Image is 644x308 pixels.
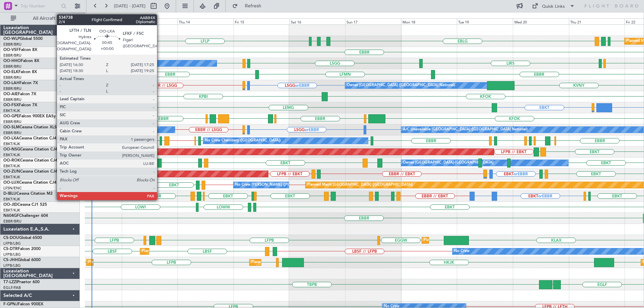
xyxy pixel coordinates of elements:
div: No Crew Chambery ([GEOGRAPHIC_DATA]) [205,136,281,146]
a: EBKT/KJK [3,164,20,169]
a: T7-LZZIPraetor 600 [3,280,40,284]
a: OO-LUXCessna Citation CJ4 [3,181,56,185]
a: CS-DTRFalcon 2000 [3,247,41,251]
span: OO-WLP [3,37,20,41]
a: OO-VSFFalcon 8X [3,48,37,52]
span: [DATE] - [DATE] [114,3,146,9]
div: Thu 21 [569,18,625,24]
a: OO-GPEFalcon 900EX EASy II [3,114,59,118]
span: OO-ROK [3,159,20,163]
div: Sun 17 [345,18,401,24]
span: OO-SLM [3,125,19,129]
div: Owner [GEOGRAPHIC_DATA] ([GEOGRAPHIC_DATA] National) [347,80,455,90]
a: EBKT/KJK [3,197,20,202]
button: Quick Links [529,1,578,11]
a: OO-ZUNCessna Citation CJ4 [3,170,57,174]
a: EBBR/BRU [3,75,21,80]
a: OO-JIDCessna CJ1 525 [3,203,47,207]
div: Sat 16 [289,18,345,24]
div: Quick Links [542,3,565,10]
div: No Crew [PERSON_NAME] ([PERSON_NAME]) [235,180,316,190]
div: A/C Unavailable Geneva (Cointrin) [84,58,143,68]
div: Planned Maint Sofia [142,246,176,256]
div: Wed 20 [513,18,569,24]
span: CS-JHH [3,258,18,262]
a: EBBR/BRU [3,86,21,91]
span: CS-DTR [3,247,18,251]
button: Refresh [229,1,269,11]
a: EBBR/BRU [3,53,21,58]
a: EBBR/BRU [3,97,21,102]
a: EBKT/KJK [3,141,20,146]
span: OO-HHO [3,59,21,63]
a: OO-ELKFalcon 8X [3,70,37,74]
a: N604GFChallenger 604 [3,214,48,218]
div: Fri 15 [233,18,289,24]
a: OO-AIEFalcon 7X [3,92,36,96]
a: EBKT/KJK [3,175,20,180]
a: OO-FSXFalcon 7X [3,103,37,107]
span: CS-DOU [3,236,19,240]
a: LFPB/LBG [3,241,21,246]
span: OO-AIE [3,92,18,96]
span: OO-GPE [3,114,19,118]
input: Trip Number [20,1,59,11]
span: OO-ELK [3,70,18,74]
a: OO-LAHFalcon 7X [3,81,38,85]
div: [DATE] [86,13,98,19]
a: EBBR/BRU [3,119,21,124]
span: OO-JID [3,203,17,207]
a: EBBR/BRU [3,42,21,47]
span: Refresh [239,4,267,8]
div: Tue 12 [66,18,122,24]
div: Mon 18 [401,18,457,24]
a: LFPB/LBG [3,263,21,268]
span: D-IBLU [3,192,16,196]
a: OO-ROKCessna Citation CJ4 [3,159,57,163]
span: OO-LUX [3,181,19,185]
span: All Aircraft [17,16,71,21]
a: D-IBLUCessna Citation M2 [3,192,53,196]
span: OO-FSX [3,103,19,107]
a: LFPB/LBG [3,252,21,257]
span: OO-ZUN [3,170,20,174]
a: OO-LXACessna Citation CJ4 [3,136,56,140]
div: Planned Maint [GEOGRAPHIC_DATA] ([GEOGRAPHIC_DATA]) [88,257,194,267]
a: EBBR/BRU [3,130,21,135]
span: OO-LAH [3,81,19,85]
a: EBKT/KJK [3,108,20,113]
a: EBKT/KJK [3,208,20,213]
div: A/C Unavailable [GEOGRAPHIC_DATA] ([GEOGRAPHIC_DATA] National) [403,125,528,135]
div: Owner [GEOGRAPHIC_DATA]-[GEOGRAPHIC_DATA] [403,158,493,168]
span: N604GF [3,214,19,218]
span: OO-LXA [3,136,19,140]
a: F-GPNJFalcon 900EX [3,302,43,306]
button: All Aircraft [7,13,73,24]
span: F-GPNJ [3,302,18,306]
div: Tue 19 [457,18,513,24]
span: OO-VSF [3,48,19,52]
a: OO-HHOFalcon 8X [3,59,39,63]
a: OO-SLMCessna Citation XLS [3,125,57,129]
div: No Crew [454,246,470,256]
span: OO-NSG [3,147,20,151]
a: EBKT/KJK [3,152,20,158]
div: Planned Maint [GEOGRAPHIC_DATA] ([GEOGRAPHIC_DATA]) [424,235,529,245]
a: OO-NSGCessna Citation CJ4 [3,147,57,151]
span: T7-LZZI [3,280,17,284]
div: Planned Maint [GEOGRAPHIC_DATA] ([GEOGRAPHIC_DATA]) [251,257,357,267]
a: CS-DOUGlobal 6500 [3,236,42,240]
a: LFSN/ENC [3,186,22,191]
div: Thu 14 [177,18,233,24]
a: EBBR/BRU [3,64,21,69]
div: Planned Maint [GEOGRAPHIC_DATA] ([GEOGRAPHIC_DATA]) [307,180,413,190]
a: OO-WLPGlobal 5500 [3,37,43,41]
a: EBBR/BRU [3,219,21,224]
a: CS-JHHGlobal 6000 [3,258,41,262]
div: Wed 13 [122,18,178,24]
a: EGLF/FAB [3,285,21,290]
